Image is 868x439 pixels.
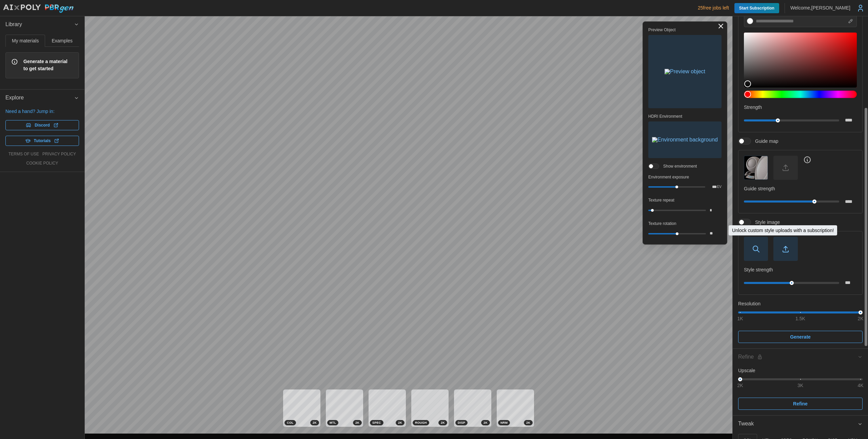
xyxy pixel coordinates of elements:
span: Discord [35,120,50,130]
button: Refine [738,398,863,410]
span: Explore [5,90,74,106]
span: Refine [793,398,808,409]
span: Generate a material to get started [23,58,73,73]
img: Preview object [665,69,705,74]
p: Texture rotation [648,221,722,227]
span: 2 K [526,420,530,425]
span: Library [5,16,74,33]
img: Environment background [652,137,718,142]
button: Toggle viewport controls [716,21,726,31]
span: 2 K [398,420,402,425]
img: Guide map [744,156,768,179]
p: Strength [744,104,857,111]
span: 2 K [355,420,359,425]
span: Tweak [738,416,857,432]
p: Need a hand? Jump in: [5,108,79,115]
span: Generate [790,331,811,343]
span: 2 K [313,420,317,425]
a: cookie policy [26,160,58,166]
span: SPEC [372,420,381,425]
p: HDRI Environment [648,114,722,119]
p: Guide strength [744,185,857,192]
div: Refine [738,353,857,361]
span: NRM [500,420,508,425]
button: Environment background [648,121,722,158]
p: 25 free jobs left [698,4,729,11]
span: 2 K [441,420,445,425]
span: My materials [12,38,39,43]
a: privacy policy [42,151,76,157]
span: MTL [330,420,336,425]
button: Tweak [733,416,868,432]
a: Start Subscription [734,3,779,13]
button: Generate [738,331,863,343]
button: Guide map [744,156,768,180]
p: Environment exposure [648,174,722,180]
a: Tutorials [5,136,79,146]
span: Style image [751,219,780,226]
span: Guide map [751,138,778,145]
img: AIxPoly PBRgen [3,4,74,13]
p: Upscale [738,367,863,374]
p: Welcome, [PERSON_NAME] [790,4,850,11]
p: Style strength [744,266,857,273]
span: COL [287,420,294,425]
p: EV [717,185,722,189]
span: DISP [458,420,465,425]
button: Preview object [648,35,722,108]
button: Refine [733,349,868,365]
a: terms of use [8,151,39,157]
span: 2 K [484,420,488,425]
span: Tutorials [34,136,51,146]
p: Texture repeat [648,197,722,203]
div: Refine [733,365,868,415]
span: Show environment [659,164,697,169]
span: Start Subscription [739,3,774,13]
p: Resolution [738,300,863,307]
p: Preview Object [648,27,722,33]
span: ROUGH [415,420,427,425]
span: Examples [52,38,73,43]
a: Discord [5,120,79,130]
